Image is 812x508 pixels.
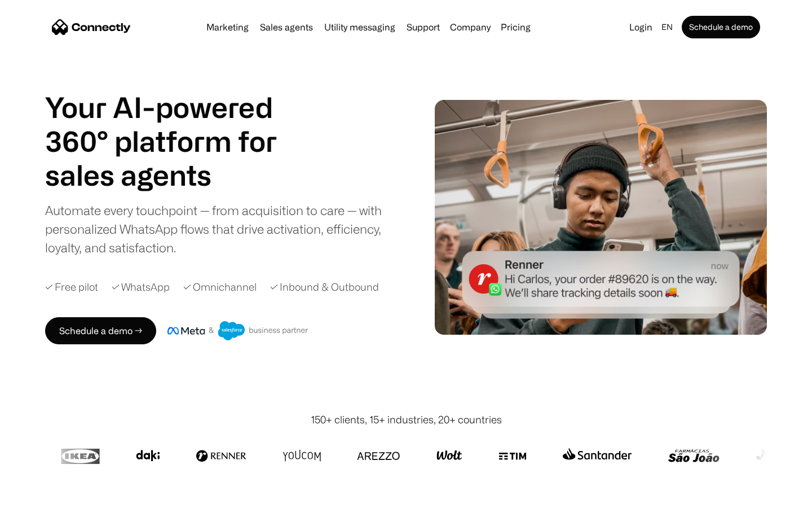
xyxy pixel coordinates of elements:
[45,279,98,295] div: ✓ Free pilot
[45,158,304,192] div: carousel
[202,23,253,32] a: Marketing
[45,201,400,257] div: Automate every touchpoint — from acquisition to care — with personalized WhatsApp flows that driv...
[447,19,494,35] div: Company
[311,412,502,427] div: 150+ clients, 15+ industries, 20+ countries
[11,487,68,504] aside: Language selected: English
[661,19,673,35] div: en
[45,158,304,192] h1: sales agents
[496,23,535,32] a: Pricing
[45,158,304,192] div: 1 of 4
[167,321,308,340] img: Meta and Salesforce business partner badge.
[402,23,444,32] a: Support
[450,19,491,35] div: Company
[112,279,170,295] div: ✓ WhatsApp
[270,279,379,295] div: ✓ Inbound & Outbound
[682,16,760,38] a: Schedule a demo
[183,279,257,295] div: ✓ Omnichannel
[45,317,156,344] a: Schedule a demo →
[255,23,317,32] a: Sales agents
[45,90,304,158] h1: Your AI-powered 360° platform for
[23,488,68,504] ul: Language list
[320,23,400,32] a: Utility messaging
[625,19,657,35] a: Login
[52,19,131,36] a: home
[657,19,679,35] div: en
